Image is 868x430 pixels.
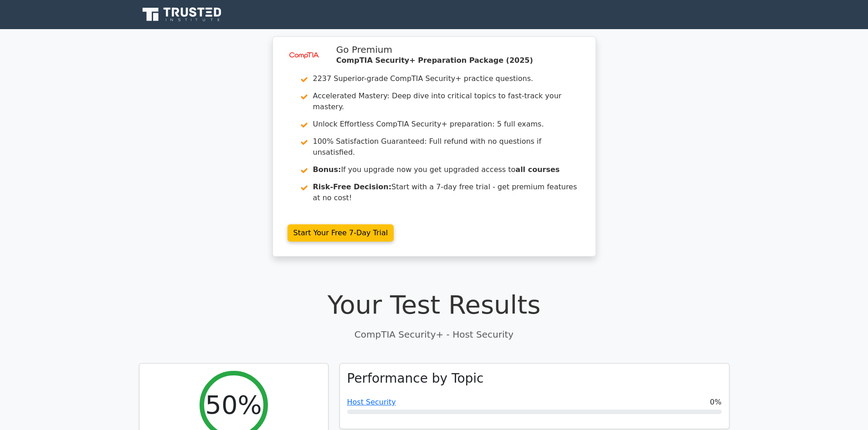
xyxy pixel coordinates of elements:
[139,328,729,341] p: CompTIA Security+ - Host Security
[347,371,484,386] h3: Performance by Topic
[347,398,396,406] a: Host Security
[288,224,394,242] a: Start Your Free 7-Day Trial
[139,289,729,320] h1: Your Test Results
[205,390,262,420] h2: 50%
[710,397,721,408] span: 0%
